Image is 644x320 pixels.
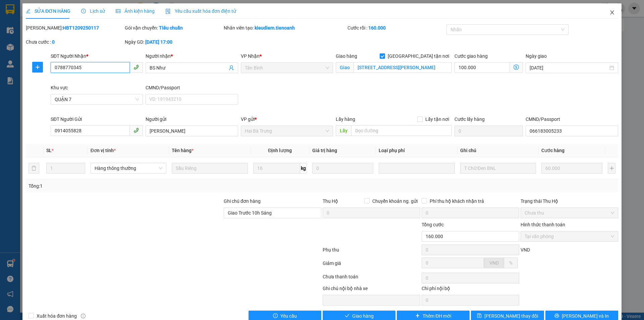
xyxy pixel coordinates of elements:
[146,116,238,123] div: Người gửi
[347,24,445,32] div: Cước rồi :
[26,9,31,13] span: edit
[145,39,172,45] b: [DATE] 17:00
[423,116,452,123] span: Lấy tận nơi
[521,222,565,227] label: Hình thức thanh toán
[26,38,123,46] div: Chưa cước :
[458,144,539,157] th: Ghi chú
[280,312,297,320] span: Yêu cầu
[245,126,329,136] span: Hai Bà Trưng
[116,9,120,13] span: picture
[608,163,615,174] button: plus
[159,25,183,31] b: Tiêu chuẩn
[509,260,513,266] span: %
[415,313,420,319] span: plus
[91,148,116,153] span: Đơn vị tính
[125,38,222,46] div: Ngày GD:
[554,313,559,319] span: printer
[51,52,143,60] div: SĐT Người Nhận
[352,312,374,320] span: Giao hàng
[351,125,452,136] input: Dọc đường
[385,52,452,60] span: [GEOGRAPHIC_DATA] tận nơi
[345,313,350,319] span: check
[300,163,307,174] span: kg
[146,52,238,60] div: Người nhận
[34,312,79,320] span: Xuất hóa đơn hàng
[63,25,99,31] b: HBT1209250117
[229,65,234,71] span: user-add
[521,247,530,253] span: VND
[51,116,143,123] div: SĐT Người Gửi
[32,62,43,73] button: plus
[245,63,329,73] span: Tân Bình
[521,197,618,205] div: Trạng thái Thu Hộ
[423,312,451,320] span: Thêm ĐH mới
[116,8,155,14] span: Ảnh kiện hàng
[241,116,333,123] div: VP gửi
[484,312,538,320] span: [PERSON_NAME] thay đổi
[525,231,614,241] span: Tại văn phòng
[133,64,139,70] span: phone
[609,10,615,15] span: close
[370,197,420,205] span: Chuyển khoản ng. gửi
[322,260,421,271] div: Giảm giá
[454,126,523,136] input: Cước lấy hàng
[55,94,139,104] span: QUẬN 7
[165,8,236,14] span: Yêu cầu xuất hóa đơn điện tử
[541,148,565,153] span: Cước hàng
[323,198,338,204] span: Thu Hộ
[52,39,55,45] b: 0
[273,313,278,319] span: exclamation-circle
[51,84,143,91] div: Khu vực
[336,53,357,59] span: Giao hàng
[95,163,162,173] span: Hàng thông thường
[26,8,70,14] span: SỬA ĐƠN HÀNG
[526,53,547,59] label: Ngày giao
[312,163,373,174] input: 0
[81,8,105,14] span: Lịch sử
[172,148,194,153] span: Tên hàng
[241,53,260,59] span: VP Nhận
[224,198,261,204] label: Ghi chú đơn hàng
[255,25,295,31] b: kieudiem.tienoanh
[422,285,519,295] div: Chi phí nội bộ
[125,24,222,32] div: Gói vận chuyển:
[165,9,171,14] img: icon
[489,260,499,266] span: VND
[133,128,139,133] span: phone
[268,148,292,153] span: Định lượng
[541,163,602,174] input: 0
[81,9,86,13] span: clock-circle
[336,62,354,73] span: Giao
[427,197,487,205] span: Phí thu hộ khách nhận trả
[562,312,609,320] span: [PERSON_NAME] và In
[26,24,123,32] div: [PERSON_NAME]:
[46,148,52,153] span: SL
[312,148,337,153] span: Giá trị hàng
[336,125,351,136] span: Lấy
[454,117,485,122] label: Cước lấy hàng
[422,222,444,227] span: Tổng cước
[322,273,421,285] div: Chưa thanh toán
[525,208,614,218] span: Chưa thu
[460,163,536,174] input: Ghi Chú
[454,53,488,59] label: Cước giao hàng
[368,25,386,31] b: 160.000
[29,163,39,174] button: delete
[29,182,249,190] div: Tổng: 1
[477,313,482,319] span: save
[526,116,618,123] div: CMND/Passport
[224,24,346,32] div: Nhân viên tạo:
[336,117,355,122] span: Lấy hàng
[146,84,238,91] div: CMND/Passport
[454,62,510,73] input: Cước giao hàng
[514,64,519,70] span: dollar-circle
[323,285,420,295] div: Ghi chú nội bộ nhà xe
[603,3,622,22] button: Close
[322,246,421,258] div: Phụ thu
[33,64,43,70] span: plus
[81,314,86,318] span: info-circle
[172,163,248,174] input: VD: Bàn, Ghế
[376,144,457,157] th: Loại phụ phí
[530,64,608,72] input: Ngày giao
[354,62,452,73] input: Giao tận nơi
